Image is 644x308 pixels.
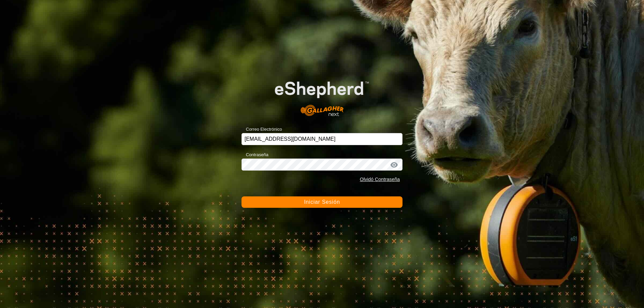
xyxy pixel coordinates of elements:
span: Iniciar Sesión [304,199,340,205]
button: Iniciar Sesión [241,196,402,208]
label: Contraseña [241,151,268,158]
img: Logo de eShepherd [258,68,386,123]
label: Correo Electrónico [241,126,282,133]
a: Olvidó Contraseña [360,177,400,182]
input: Correo Electrónico [241,133,402,145]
